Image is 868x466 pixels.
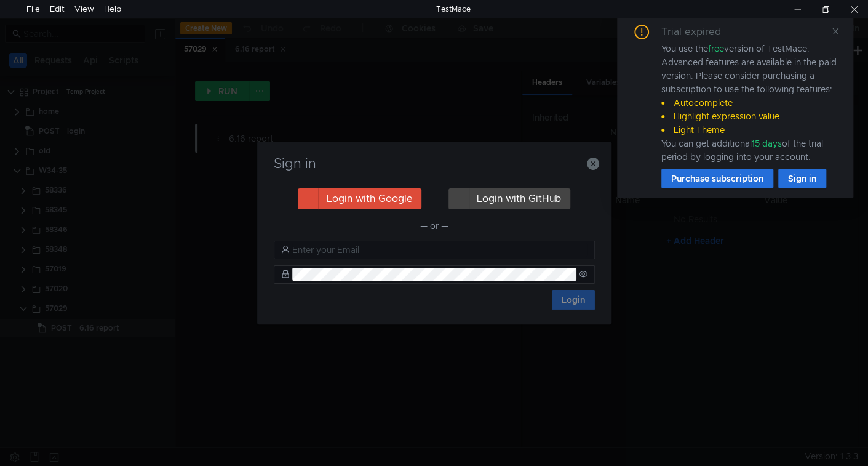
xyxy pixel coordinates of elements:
[448,188,570,209] button: Login with GitHub
[752,138,782,149] span: 15 days
[272,156,597,171] h3: Sign in
[708,43,724,54] span: free
[661,137,838,164] div: You can get additional of the trial period by logging into your account.
[298,188,421,209] button: Login with Google
[661,169,773,188] button: Purchase subscription
[661,96,838,110] li: Autocomplete
[661,42,838,164] div: You use the version of TestMace. Advanced features are available in the paid version. Please cons...
[274,219,595,233] div: — or —
[661,110,838,123] li: Highlight expression value
[778,169,826,188] button: Sign in
[661,123,838,137] li: Light Theme
[292,243,587,257] input: Enter your Email
[661,25,736,39] div: Trial expired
